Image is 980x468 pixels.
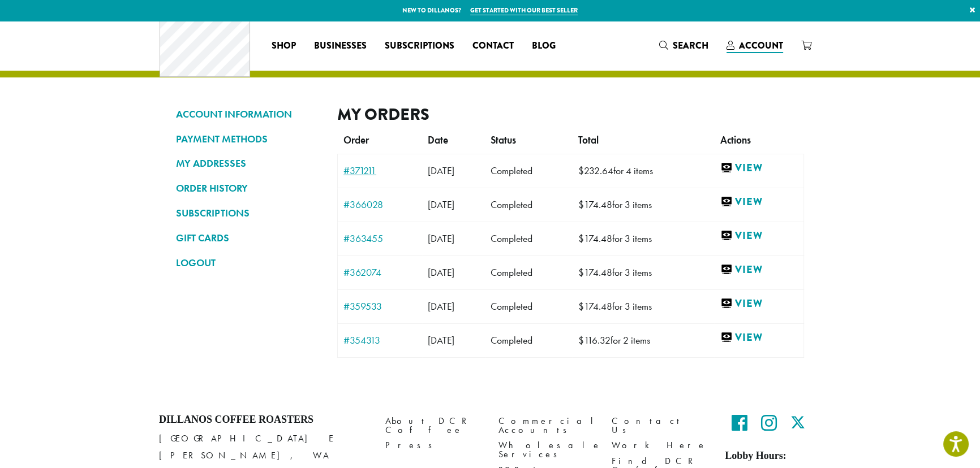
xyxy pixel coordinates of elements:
[573,188,715,222] td: for 3 items
[176,253,320,272] a: LOGOUT
[176,203,320,223] a: SUBSCRIPTIONS
[573,222,715,255] td: for 3 items
[428,232,454,245] span: [DATE]
[337,105,804,124] h2: My Orders
[428,198,454,211] span: [DATE]
[263,37,305,55] a: Shop
[532,39,556,53] span: Blog
[343,200,416,210] a: #366028
[673,39,708,52] span: Search
[470,6,578,15] a: Get started with our best seller
[485,188,573,222] td: Completed
[428,266,454,279] span: [DATE]
[612,438,708,453] a: Work Here
[498,438,595,462] a: Wholesale Services
[578,164,584,177] span: $
[578,266,584,279] span: $
[578,134,599,146] span: Total
[578,334,584,346] span: $
[578,232,612,245] span: 174.48
[428,134,448,146] span: Date
[343,233,416,244] a: #363455
[573,289,715,323] td: for 3 items
[578,232,584,245] span: $
[485,255,573,289] td: Completed
[739,39,783,52] span: Account
[578,300,612,313] span: 174.48
[720,229,798,243] a: View
[343,335,416,345] a: #354313
[498,414,595,438] a: Commercial Accounts
[578,266,612,279] span: 174.48
[472,39,514,53] span: Contact
[578,198,584,211] span: $
[725,450,821,462] h5: Lobby Hours:
[578,164,613,177] span: 232.64
[343,166,416,176] a: #371211
[343,301,416,311] a: #359533
[272,39,296,53] span: Shop
[578,198,612,211] span: 174.48
[176,228,320,248] a: GIFT CARDS
[385,414,482,438] a: About DCR Coffee
[428,164,454,177] span: [DATE]
[385,438,482,453] a: Press
[343,134,369,146] span: Order
[650,36,717,55] a: Search
[573,255,715,289] td: for 3 items
[176,129,320,149] a: PAYMENT METHODS
[573,323,715,357] td: for 2 items
[491,134,516,146] span: Status
[485,154,573,188] td: Completed
[720,134,751,146] span: Actions
[385,39,454,53] span: Subscriptions
[176,105,320,369] nav: Account pages
[485,323,573,357] td: Completed
[485,222,573,255] td: Completed
[720,161,798,175] a: View
[578,300,584,313] span: $
[176,105,320,124] a: ACCOUNT INFORMATION
[176,154,320,173] a: MY ADDRESSES
[720,297,798,311] a: View
[428,334,454,346] span: [DATE]
[428,300,454,313] span: [DATE]
[720,195,798,209] a: View
[485,289,573,323] td: Completed
[612,414,708,438] a: Contact Us
[343,267,416,278] a: #362074
[720,331,798,345] a: View
[578,334,611,346] span: 116.32
[720,263,798,277] a: View
[314,39,367,53] span: Businesses
[176,179,320,198] a: ORDER HISTORY
[573,154,715,188] td: for 4 items
[159,414,368,426] h4: Dillanos Coffee Roasters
